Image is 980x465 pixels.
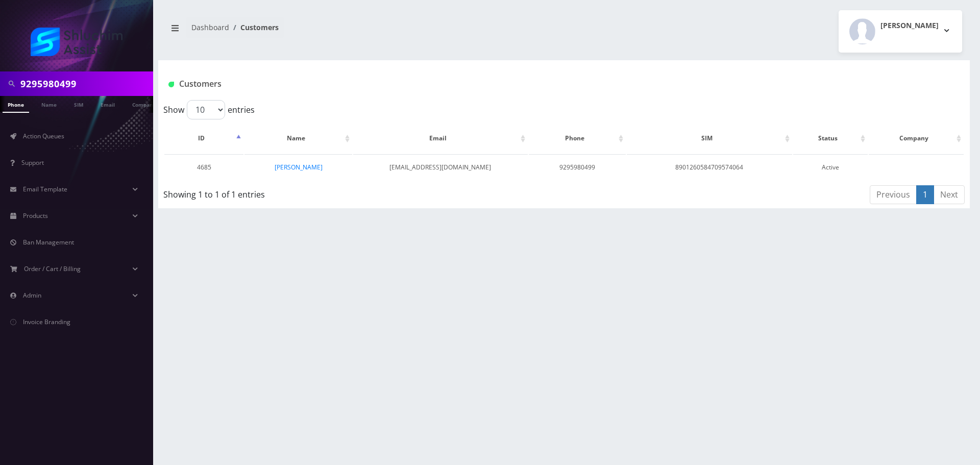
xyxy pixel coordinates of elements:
[529,154,626,180] td: 9295980499
[69,96,88,112] a: SIM
[127,96,161,112] a: Company
[21,158,44,167] span: Support
[627,124,792,153] th: SIM: activate to sort column ascending
[880,21,939,30] h2: [PERSON_NAME]
[529,124,626,153] th: Phone: activate to sort column ascending
[166,17,556,46] nav: breadcrumb
[793,154,868,180] td: Active
[793,124,868,153] th: Status: activate to sort column ascending
[20,74,151,93] input: Search in Company
[23,132,64,140] span: Action Queues
[229,22,279,33] li: Customers
[36,96,62,112] a: Name
[869,124,964,153] th: Company: activate to sort column ascending
[31,28,122,56] img: Shluchim Assist
[168,79,825,89] h1: Customers
[24,264,81,273] span: Order / Cart / Billing
[23,238,74,247] span: Ban Management
[23,185,67,193] span: Email Template
[916,185,934,204] a: 1
[187,100,225,119] select: Showentries
[164,154,243,180] td: 4685
[23,291,41,300] span: Admin
[870,185,917,204] a: Previous
[95,96,120,112] a: Email
[163,100,255,119] label: Show entries
[934,185,965,204] a: Next
[164,124,243,153] th: ID: activate to sort column descending
[163,184,489,201] div: Showing 1 to 1 of 1 entries
[839,10,962,53] button: [PERSON_NAME]
[353,154,528,180] td: [EMAIL_ADDRESS][DOMAIN_NAME]
[3,96,29,113] a: Phone
[244,124,352,153] th: Name: activate to sort column ascending
[627,154,792,180] td: 8901260584709574064
[23,211,48,220] span: Products
[353,124,528,153] th: Email: activate to sort column ascending
[275,163,323,172] a: [PERSON_NAME]
[191,22,229,32] a: Dashboard
[23,317,70,326] span: Invoice Branding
